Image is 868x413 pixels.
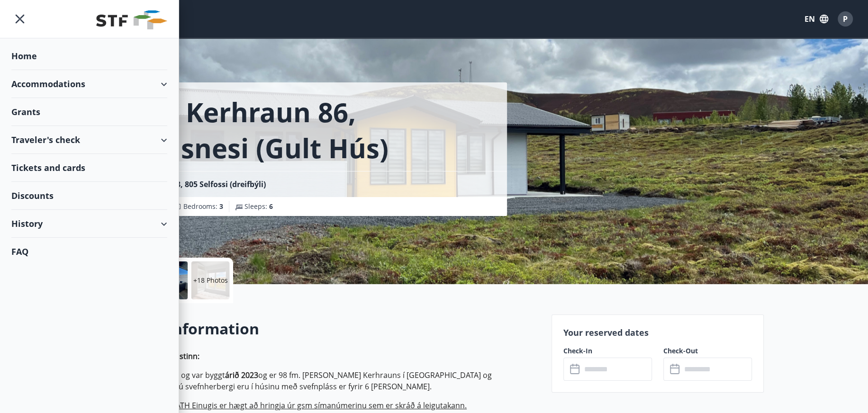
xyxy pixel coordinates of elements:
[269,202,273,211] span: 6
[225,370,258,380] strong: árið 2023
[219,202,223,211] span: 3
[244,202,273,211] span: Sleeps :
[183,202,223,211] span: Bedrooms :
[193,276,228,285] p: +18 Photos
[563,346,652,356] label: Check-In
[801,10,832,27] button: EN
[663,346,752,356] label: Check-Out
[11,70,167,98] div: Accommodations
[843,14,848,24] span: P
[11,182,167,210] div: Discounts
[116,94,496,166] h1: Brú - Kerhraun 86, Grímsnesi (gult hús)
[96,10,167,29] img: union_logo
[104,369,540,392] p: [PERSON_NAME] nýtt og var byggt og er 98 fm. [PERSON_NAME] Kerhrauns í [GEOGRAPHIC_DATA] og Grafn...
[104,400,467,411] ins: Hliðið inn á svæðið: ATH Einugis er hægt að hringja úr gsm símanúmerinu sem er skráð á leigutakann.
[11,154,167,182] div: Tickets and cards
[11,238,167,265] div: FAQ
[11,10,28,27] button: menu
[11,98,167,126] div: Grants
[11,126,167,154] div: Traveler's check
[11,42,167,70] div: Home
[563,326,752,339] p: Your reserved dates
[834,8,857,30] button: P
[104,318,540,339] h2: General Information
[127,179,266,189] span: Kerhraun C 88, 805 Selfossi (dreifbýli)
[11,210,167,238] div: History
